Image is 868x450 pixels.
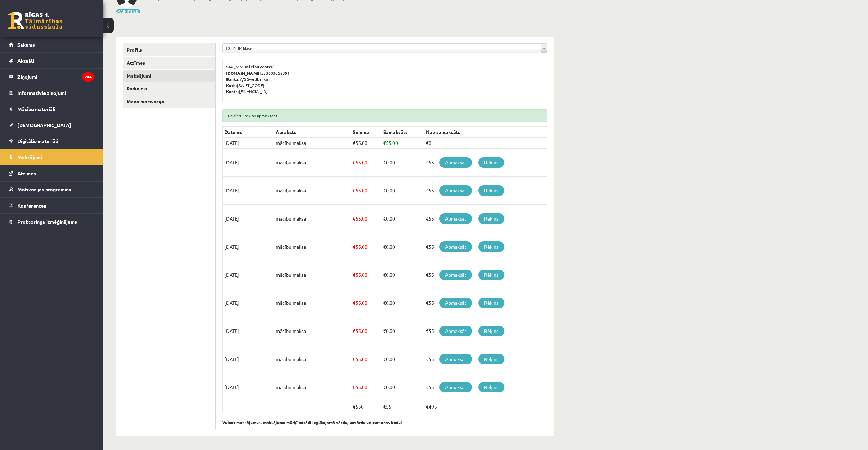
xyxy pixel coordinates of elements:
[17,41,35,48] span: Sākums
[381,149,424,177] td: 0.00
[478,213,504,224] a: Rēķins
[274,127,351,138] th: Apraksts
[17,138,58,144] span: Digitālie materiāli
[351,205,381,233] td: 55.00
[351,261,381,289] td: 55.00
[439,326,472,336] a: Apmaksāt
[381,345,424,373] td: 0.00
[383,384,386,390] span: €
[439,270,472,280] a: Apmaksāt
[424,177,547,205] td: €55
[116,9,140,13] button: Mainīt bildi
[353,159,355,165] span: €
[223,289,274,317] td: [DATE]
[17,218,77,225] span: Proktoringa izmēģinājums
[225,44,538,53] span: 12.b2 JK klase
[353,384,355,390] span: €
[381,177,424,205] td: 0.00
[226,64,275,70] b: SIA „V.V. mācību centrs”
[274,261,351,289] td: mācību maksa
[9,69,94,85] a: Ziņojumi244
[383,243,386,250] span: €
[381,261,424,289] td: 0.00
[424,138,547,149] td: €0
[439,382,472,392] a: Apmaksāt
[226,76,240,82] b: Banka:
[9,214,94,229] a: Proktoringa izmēģinājums
[17,85,94,101] legend: Informatīvie ziņojumi
[351,373,381,401] td: 55.00
[383,140,386,146] span: €
[424,289,547,317] td: €55
[123,95,215,108] a: Mana motivācija
[274,289,351,317] td: mācību maksa
[274,233,351,261] td: mācību maksa
[274,317,351,345] td: mācību maksa
[351,401,381,412] td: €550
[351,345,381,373] td: 55.00
[381,317,424,345] td: 0.00
[223,177,274,205] td: [DATE]
[17,106,55,112] span: Mācību materiāli
[424,317,547,345] td: €55
[353,328,355,334] span: €
[351,149,381,177] td: 55.00
[424,401,547,412] td: €495
[383,328,386,334] span: €
[439,354,472,364] a: Apmaksāt
[439,241,472,252] a: Apmaksāt
[223,233,274,261] td: [DATE]
[9,85,94,101] a: Informatīvie ziņojumi
[223,149,274,177] td: [DATE]
[353,356,355,362] span: €
[9,117,94,133] a: [DEMOGRAPHIC_DATA]
[478,382,504,392] a: Rēķins
[223,373,274,401] td: [DATE]
[9,165,94,181] a: Atzīmes
[383,300,386,306] span: €
[351,233,381,261] td: 55.00
[123,82,215,95] a: Radinieki
[8,12,62,29] a: Rīgas 1. Tālmācības vidusskola
[351,317,381,345] td: 55.00
[123,43,215,56] a: Profils
[478,241,504,252] a: Rēķins
[353,300,355,306] span: €
[383,159,386,165] span: €
[223,127,274,138] th: Datums
[353,243,355,250] span: €
[223,138,274,149] td: [DATE]
[424,149,547,177] td: €55
[17,69,94,85] legend: Ziņojumi
[353,215,355,222] span: €
[383,187,386,193] span: €
[17,149,94,165] legend: Maksājumi
[478,185,504,196] a: Rēķins
[226,89,239,94] b: Konts:
[478,270,504,280] a: Rēķins
[381,401,424,412] td: €55
[274,205,351,233] td: mācību maksa
[223,44,547,53] a: 12.b2 JK klase
[424,345,547,373] td: €55
[424,373,547,401] td: €55
[17,202,46,209] span: Konferences
[274,177,351,205] td: mācību maksa
[351,289,381,317] td: 55.00
[17,186,72,192] span: Motivācijas programma
[424,127,547,138] th: Nav samaksāts
[123,70,215,82] a: Maksājumi
[383,215,386,222] span: €
[17,58,34,64] span: Aktuāli
[274,149,351,177] td: mācību maksa
[9,53,94,68] a: Aktuāli
[226,83,237,88] b: Kods:
[351,127,381,138] th: Summa
[353,187,355,193] span: €
[424,261,547,289] td: €55
[82,72,94,82] i: 244
[17,122,71,128] span: [DEMOGRAPHIC_DATA]
[381,205,424,233] td: 0.00
[381,127,424,138] th: Samaksāts
[478,298,504,308] a: Rēķins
